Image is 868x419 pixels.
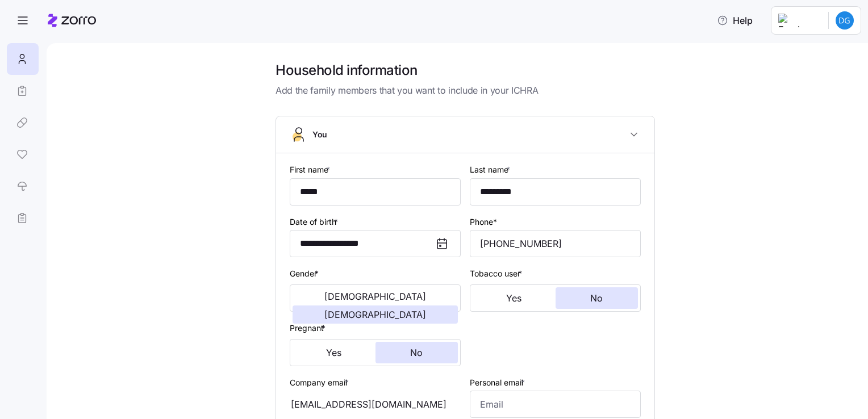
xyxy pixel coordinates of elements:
[276,83,655,98] span: Add the family members that you want to include in your ICHRA
[276,116,654,153] button: You
[470,164,512,176] label: Last name
[290,216,340,228] label: Date of birth
[290,164,332,176] label: First name
[836,11,854,30] img: 8776d01ce7cf77db75462c7cc0f13999
[717,14,753,27] span: Help
[470,216,497,228] label: Phone*
[470,267,524,280] label: Tobacco user
[506,294,521,303] span: Yes
[470,376,527,389] label: Personal email
[290,267,321,280] label: Gender
[312,129,327,140] span: You
[590,294,603,303] span: No
[708,9,762,32] button: Help
[410,348,423,357] span: No
[326,348,341,357] span: Yes
[470,391,641,418] input: Email
[290,376,351,389] label: Company email
[324,310,426,319] span: [DEMOGRAPHIC_DATA]
[290,322,328,334] label: Pregnant
[324,292,426,301] span: [DEMOGRAPHIC_DATA]
[276,61,655,79] h1: Household information
[470,230,641,257] input: Phone
[778,14,819,27] img: Employer logo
